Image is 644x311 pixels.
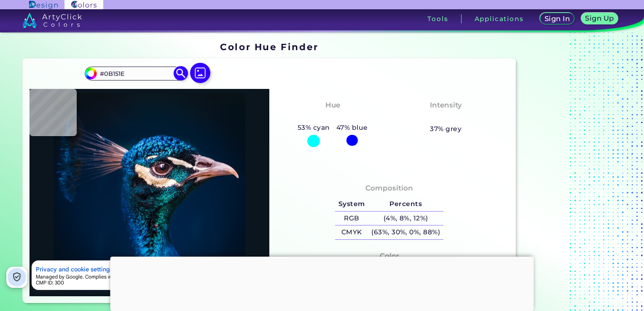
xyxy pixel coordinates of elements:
h5: 47% blue [333,122,371,133]
h4: Intensity [430,99,462,111]
h5: CMYK [335,225,368,239]
h3: Tools [427,16,448,22]
h5: Sign Up [587,15,613,21]
img: ArtyClick Design logo [29,1,57,9]
h3: Medium [426,112,466,122]
a: Sign In [542,13,573,24]
h5: (4%, 8%, 12%) [368,212,443,225]
h3: Applications [475,16,524,22]
h5: (63%, 30%, 0%, 88%) [368,225,443,239]
a: Sign Up [583,13,616,24]
h5: Sign In [546,16,569,22]
h5: 53% cyan [294,122,333,133]
img: logo_artyclick_colors_white.svg [22,13,82,28]
img: icon search [174,66,188,81]
h5: 37% grey [430,123,462,134]
h5: RGB [335,212,368,225]
h4: Composition [365,182,413,194]
img: img_pavlin.jpg [34,93,265,292]
input: type color.. [97,68,175,79]
img: icon picture [190,63,210,83]
h5: System [335,197,368,211]
h4: Color [380,250,399,262]
h5: Percents [368,197,443,211]
iframe: Advertisement [110,257,534,309]
iframe: Advertisement [519,39,625,307]
h3: Cyan-Blue [309,112,357,122]
h1: Color Hue Finder [220,40,318,53]
h4: Hue [325,99,340,111]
